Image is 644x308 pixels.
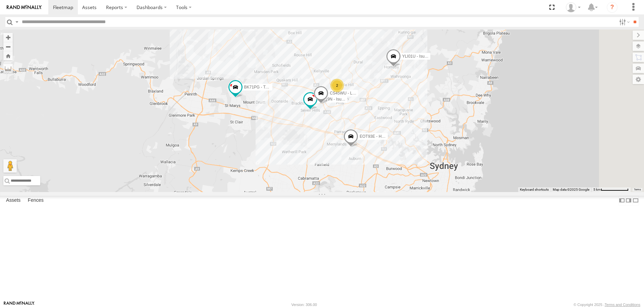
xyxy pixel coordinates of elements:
[616,17,631,27] label: Search Filter Options
[7,5,42,10] img: rand-logo.svg
[3,64,13,73] label: Measure
[3,42,13,51] button: Zoom out
[593,188,601,191] span: 5 km
[3,159,17,173] button: Drag Pegman onto the map to open Street View
[360,134,389,138] span: EOT93E - HiAce
[4,301,35,308] a: Visit our Website
[634,188,641,191] a: Terms (opens in new tab)
[3,33,13,42] button: Zoom in
[24,196,47,205] label: Fences
[402,54,441,59] span: YLI01U - Isuzu DMAX
[591,187,631,192] button: Map Scale: 5 km per 79 pixels
[520,187,549,192] button: Keyboard shortcuts
[625,196,632,205] label: Dock Summary Table to the Right
[553,188,589,191] span: Map data ©2025 Google
[607,2,618,13] i: ?
[632,196,639,205] label: Hide Summary Table
[319,97,358,102] span: YLI19N - Isuzu DMAX
[619,196,625,205] label: Dock Summary Table to the Left
[633,75,644,84] label: Map Settings
[14,17,19,27] label: Search Query
[244,85,287,89] span: BK71PG - Toyota Hiace
[291,303,317,307] div: Version: 306.00
[330,91,358,96] span: CS45WU - LDV
[3,196,24,205] label: Assets
[330,79,344,92] div: 2
[605,303,640,307] a: Terms and Conditions
[574,303,640,307] div: © Copyright 2025 -
[3,51,13,60] button: Zoom Home
[563,2,583,12] div: Tom Tozer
